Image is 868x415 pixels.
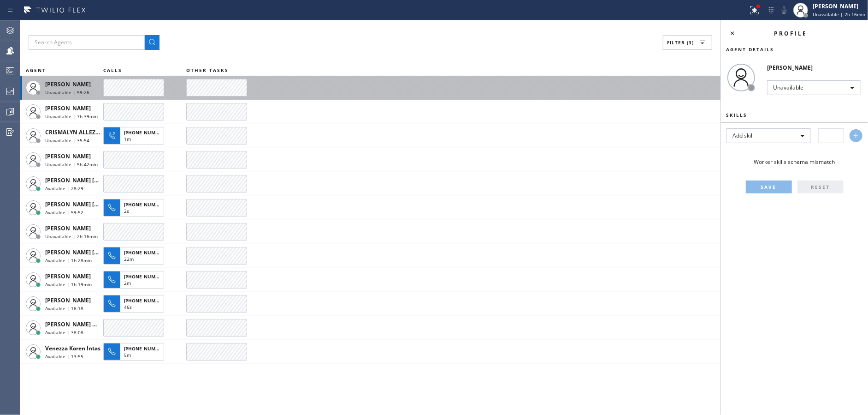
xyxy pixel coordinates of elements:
[103,244,167,267] button: [PHONE_NUMBER]22m
[186,67,229,73] span: OTHER TASKS
[45,161,98,168] span: Unavailable | 5h 42min
[103,124,167,147] button: [PHONE_NUMBER]1m
[774,30,808,37] span: Profile
[45,320,115,328] span: [PERSON_NAME] Guingos
[778,4,791,17] button: Mute
[45,257,92,264] span: Available | 1h 28min
[45,89,89,96] span: Unavailable | 59:26
[45,209,83,216] span: Available | 59:52
[45,329,83,336] span: Available | 38:08
[45,137,89,144] span: Unavailable | 35:54
[26,67,46,73] span: AGENT
[45,224,91,232] span: [PERSON_NAME]
[124,201,166,208] span: [PHONE_NUMBER]
[45,344,100,352] span: Venezza Koren Intas
[767,80,861,95] div: Unavailable
[124,304,132,310] span: 46s
[761,184,777,190] span: SAVE
[45,281,92,288] span: Available | 1h 19min
[45,296,91,304] span: [PERSON_NAME]
[103,196,167,219] button: [PHONE_NUMBER]2s
[29,35,145,50] input: Search Agents
[811,184,830,190] span: RESET
[45,152,91,160] span: [PERSON_NAME]
[45,248,154,256] span: [PERSON_NAME] [PERSON_NAME] Dahil
[45,80,91,88] span: [PERSON_NAME]
[124,352,131,358] span: 5m
[45,104,91,112] span: [PERSON_NAME]
[767,64,868,72] div: [PERSON_NAME]
[45,176,138,184] span: [PERSON_NAME] [PERSON_NAME]
[667,39,694,46] span: Filter (3)
[45,113,98,120] span: Unavailable | 7h 39min
[813,11,865,18] span: Unavailable | 2h 16min
[124,249,166,256] span: [PHONE_NUMBER]
[818,128,844,143] input: -
[746,180,792,193] button: SAVE
[754,158,835,166] span: Worker skills schema mismatch
[103,67,122,73] span: CALLS
[732,132,754,139] span: Add skill
[124,136,131,142] span: 1m
[124,129,166,136] span: [PHONE_NUMBER]
[45,305,83,312] span: Available | 16:18
[124,345,166,352] span: [PHONE_NUMBER]
[726,128,811,143] div: Add skill
[103,268,167,291] button: [PHONE_NUMBER]2m
[45,353,83,360] span: Available | 13:55
[124,256,134,262] span: 22m
[45,233,98,240] span: Unavailable | 2h 16min
[797,180,844,193] button: RESET
[124,273,166,280] span: [PHONE_NUMBER]
[45,272,91,280] span: [PERSON_NAME]
[726,46,774,53] span: Agent Details
[103,292,167,315] button: [PHONE_NUMBER]46s
[103,340,167,363] button: [PHONE_NUMBER]5m
[663,35,712,50] button: Filter (3)
[124,297,166,304] span: [PHONE_NUMBER]
[813,2,865,10] div: [PERSON_NAME]
[45,200,138,208] span: [PERSON_NAME] [PERSON_NAME]
[124,280,131,286] span: 2m
[726,112,747,118] span: Skills
[45,128,102,136] span: CRISMALYN ALLEZER
[45,185,83,192] span: Available | 28:29
[124,208,129,214] span: 2s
